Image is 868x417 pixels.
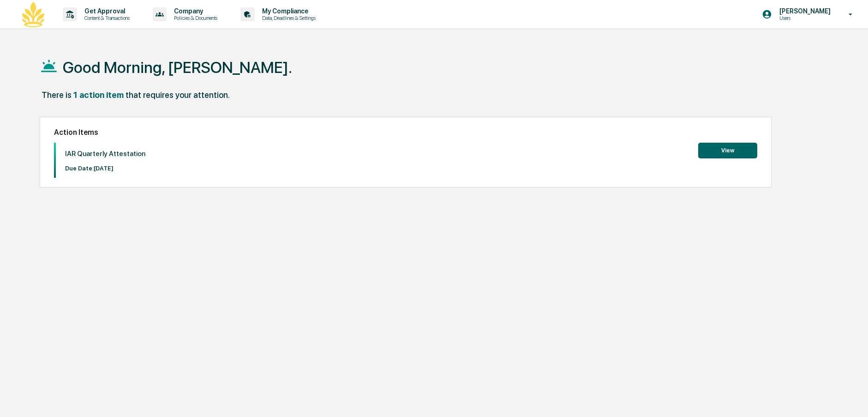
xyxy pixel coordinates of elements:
p: Company [167,7,222,15]
button: View [698,143,757,158]
p: Get Approval [77,7,134,15]
p: [PERSON_NAME] [772,7,835,15]
p: Policies & Documents [167,15,222,21]
div: There is [42,90,72,100]
p: Users [772,15,835,21]
p: Data, Deadlines & Settings [255,15,320,21]
p: Due Date: [DATE] [65,165,145,172]
h1: Good Morning, [PERSON_NAME]. [63,58,292,77]
p: IAR Quarterly Attestation [65,150,145,158]
h2: Action Items [54,128,757,137]
p: Content & Transactions [77,15,134,21]
div: that requires your attention. [126,90,230,100]
div: 1 action item [73,90,124,100]
p: My Compliance [255,7,320,15]
img: logo [22,2,44,27]
a: View [698,145,757,154]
